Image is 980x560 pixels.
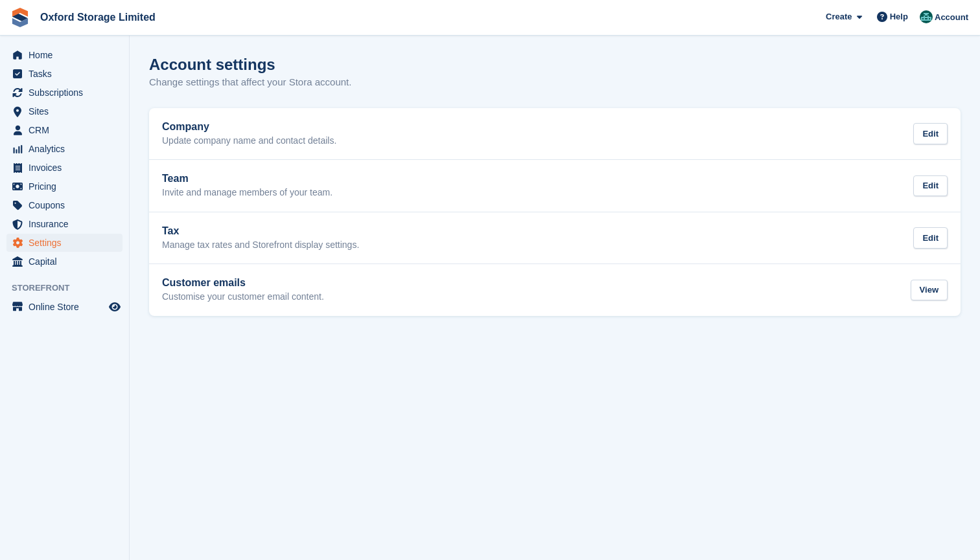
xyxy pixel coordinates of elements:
[162,187,332,199] p: Invite and manage members of your team.
[6,65,122,83] a: menu
[162,291,324,303] p: Customise your customer email content.
[162,121,336,133] h2: Company
[920,10,933,23] img: Ian Baldwin
[29,46,106,64] span: Home
[149,56,275,73] h1: Account settings
[6,298,122,316] a: menu
[149,75,351,90] p: Change settings that affect your Stora account.
[149,212,961,264] a: Tax Manage tax rates and Storefront display settings. Edit
[6,46,122,64] a: menu
[29,196,106,214] span: Coupons
[6,177,122,196] a: menu
[29,84,106,102] span: Subscriptions
[162,173,332,185] h2: Team
[6,234,122,252] a: menu
[911,280,948,301] div: View
[162,240,359,251] p: Manage tax rates and Storefront display settings.
[6,196,122,214] a: menu
[29,121,106,139] span: CRM
[6,252,122,271] a: menu
[29,252,106,271] span: Capital
[149,108,961,160] a: Company Update company name and contact details. Edit
[6,84,122,102] a: menu
[6,159,122,177] a: menu
[29,140,106,158] span: Analytics
[6,140,122,158] a: menu
[149,160,961,212] a: Team Invite and manage members of your team. Edit
[913,227,948,249] div: Edit
[6,121,122,139] a: menu
[29,177,106,196] span: Pricing
[29,65,106,83] span: Tasks
[890,10,908,23] span: Help
[935,11,968,24] span: Account
[913,123,948,144] div: Edit
[29,102,106,120] span: Sites
[29,234,106,252] span: Settings
[29,159,106,177] span: Invoices
[162,277,324,289] h2: Customer emails
[149,264,961,316] a: Customer emails Customise your customer email content. View
[826,10,852,23] span: Create
[913,175,948,197] div: Edit
[10,8,30,27] img: stora-icon-8386f47178a22dfd0bd8f6a31ec36ba5ce8667c1dd55bd0f319d3a0aa187defe.svg
[29,298,106,316] span: Online Store
[35,6,161,28] a: Oxford Storage Limited
[12,282,129,295] span: Storefront
[29,215,106,233] span: Insurance
[6,102,122,120] a: menu
[107,299,122,315] a: Preview store
[162,225,359,237] h2: Tax
[162,135,336,147] p: Update company name and contact details.
[6,215,122,233] a: menu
